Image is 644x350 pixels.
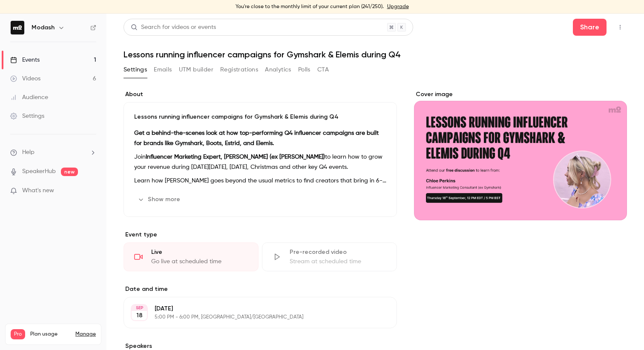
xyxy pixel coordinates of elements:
[131,23,216,32] div: Search for videos or events
[22,186,54,195] span: What's new
[32,23,55,32] h6: Modash
[317,63,329,77] button: CTA
[10,112,44,120] div: Settings
[10,74,40,83] div: Videos
[155,304,352,313] p: [DATE]
[61,168,78,176] span: new
[134,176,386,186] p: Learn how [PERSON_NAME] goes beyond the usual metrics to find creators that bring in 6-figures of...
[262,242,397,271] div: Pre-recorded videoStream at scheduled time
[265,63,291,77] button: Analytics
[134,193,185,206] button: Show more
[134,130,379,146] strong: Get a behind-the-scenes look at how top-performing Q4 influencer campaigns are built for brands l...
[10,56,40,64] div: Events
[151,248,248,256] div: Live
[387,3,409,10] a: Upgrade
[414,90,627,99] label: Cover image
[414,90,627,220] section: Cover image
[134,113,386,121] p: Lessons running influencer campaigns for Gymshark & Elemis during Q4
[30,331,70,338] span: Plan usage
[124,90,397,99] label: About
[124,242,259,271] div: LiveGo live at scheduled time
[22,148,34,157] span: Help
[136,311,143,320] p: 18
[86,187,96,195] iframe: Noticeable Trigger
[22,167,56,176] a: SpeakerHub
[220,63,258,77] button: Registrations
[290,248,386,256] div: Pre-recorded video
[124,285,397,293] label: Date and time
[155,314,352,321] p: 5:00 PM - 6:00 PM, [GEOGRAPHIC_DATA]/[GEOGRAPHIC_DATA]
[573,19,607,36] button: Share
[124,230,397,239] p: Event type
[10,93,48,102] div: Audience
[298,63,310,77] button: Polls
[132,305,147,311] div: SEP
[11,21,24,34] img: Modash
[124,49,627,60] h1: Lessons running influencer campaigns for Gymshark & Elemis during Q4
[10,148,96,157] li: help-dropdown-opener
[151,257,248,266] div: Go live at scheduled time
[154,63,172,77] button: Emails
[290,257,386,266] div: Stream at scheduled time
[179,63,213,77] button: UTM builder
[75,331,96,338] a: Manage
[124,63,147,77] button: Settings
[134,152,386,172] p: Join to learn how to grow your revenue during [DATE][DATE], [DATE], Christmas and other key Q4 ev...
[146,154,325,160] strong: Influencer Marketing Expert, [PERSON_NAME] (ex [PERSON_NAME])
[11,329,25,339] span: Pro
